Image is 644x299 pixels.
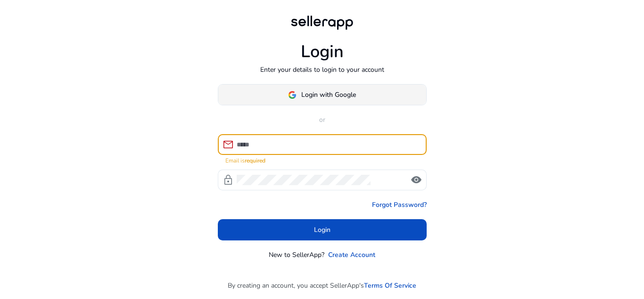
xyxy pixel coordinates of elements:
[245,157,265,164] strong: required
[223,139,234,150] span: mail
[218,219,427,240] button: Login
[411,174,422,186] span: visibility
[372,200,427,210] a: Forgot Password?
[225,155,419,165] mat-error: Email is
[218,115,427,125] p: or
[218,84,427,105] button: Login with Google
[269,250,324,260] p: New to SellerApp?
[223,174,234,186] span: lock
[364,281,416,290] a: Terms Of Service
[301,42,344,62] h1: Login
[314,225,330,235] span: Login
[301,90,356,100] span: Login with Google
[328,250,375,260] a: Create Account
[288,91,297,99] img: google-logo.svg
[260,65,384,75] p: Enter your details to login to your account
